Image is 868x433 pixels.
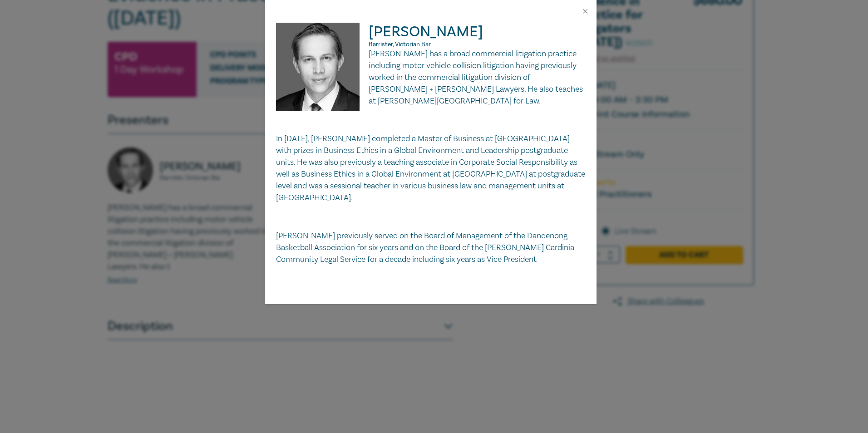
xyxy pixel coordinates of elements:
[276,133,586,203] p: In [DATE], [PERSON_NAME] completed a Master of Business at [GEOGRAPHIC_DATA] with prizes in Busin...
[276,230,586,266] p: [PERSON_NAME] previously served on the Board of Management of the Dandenong Basketball Associatio...
[276,48,586,107] p: [PERSON_NAME] has a broad commercial litigation practice including motor vehicle collision litiga...
[276,23,369,120] img: Bradley Wright
[581,7,589,15] button: Close
[369,40,431,49] span: Barrister, Victorian Bar
[276,23,586,48] h2: [PERSON_NAME]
